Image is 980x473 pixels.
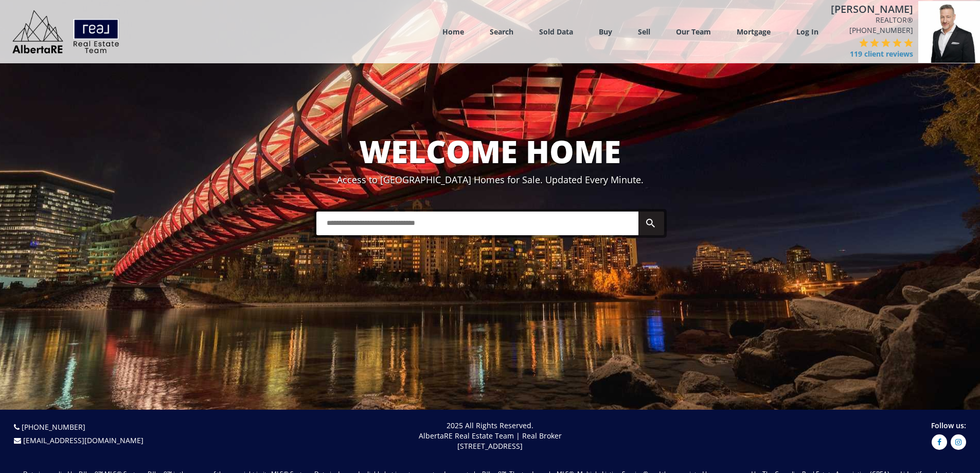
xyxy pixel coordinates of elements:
[676,27,711,37] a: Our Team
[850,49,913,59] span: 119 client reviews
[254,421,726,451] p: 2025 All Rights Reserved. AlbertaRE Real Estate Team | Real Broker
[7,7,124,56] img: Logo
[539,27,573,37] a: Sold Data
[457,441,523,451] span: [STREET_ADDRESS]
[23,435,144,445] a: [EMAIL_ADDRESS][DOMAIN_NAME]
[22,422,85,432] a: [PHONE_NUMBER]
[490,27,513,37] a: Search
[904,38,913,47] img: 5 of 5 stars
[442,27,464,37] a: Home
[337,173,644,186] span: Access to [GEOGRAPHIC_DATA] Homes for Sale. Updated Every Minute.
[3,134,977,168] h1: WELCOME HOME
[638,27,650,37] a: Sell
[893,38,902,47] img: 4 of 5 stars
[859,38,868,47] img: 1 of 5 stars
[870,38,879,47] img: 2 of 5 stars
[881,38,890,47] img: 3 of 5 stars
[737,27,771,37] a: Mortgage
[599,27,612,37] a: Buy
[831,4,913,15] h4: [PERSON_NAME]
[831,15,913,25] span: REALTOR®
[796,27,818,37] a: Log In
[849,25,913,35] a: [PHONE_NUMBER]
[918,1,980,63] img: 8anFF8zy6w4kEbI4uwpuThvIfEZ5uWRwPMMDGE7P.jpg
[931,421,966,430] span: Follow us:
